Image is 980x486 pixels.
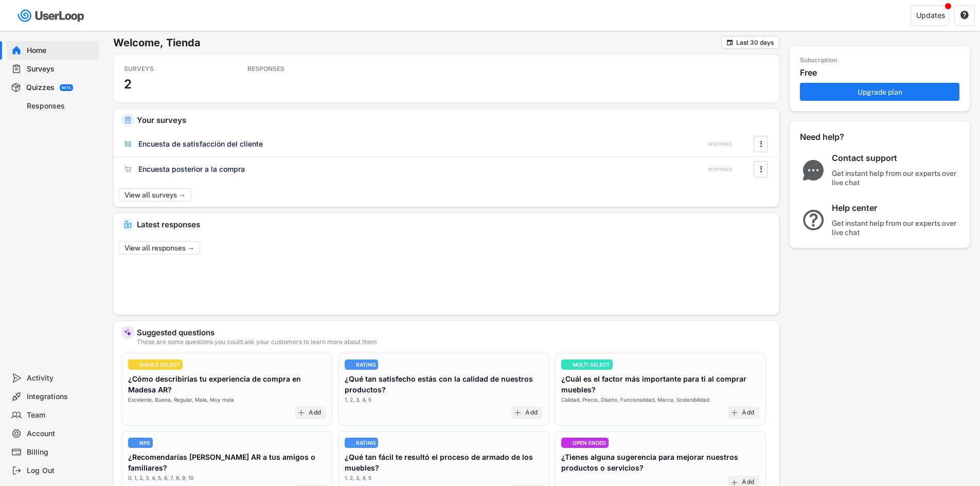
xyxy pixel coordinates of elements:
div: Integrations [27,392,95,402]
div: Calidad, Precio, Diseño, Funcionalidad, Marca, Sostenibilidad [561,396,709,404]
div: ¿Qué tan fácil te resultó el proceso de armado de los muebles? [345,452,543,473]
button: View all responses → [119,241,200,255]
img: yH5BAEAAAAALAAAAAABAAEAAAIBRAA7 [131,440,136,445]
div: 1, 2, 3, 4, 5 [345,474,371,482]
div: RESPONSES [708,167,732,172]
img: ChatMajor.svg [800,160,827,181]
div: 0, 1, 2, 3, 4, 5, 6, 7, 8, 9, 10 [128,474,193,482]
div: Responses [27,101,95,111]
div: Encuesta posterior a la compra [138,164,245,174]
div: Log Out [27,466,95,476]
div: RESPONSES [247,65,340,73]
img: yH5BAEAAAAALAAAAAABAAEAAAIBRAA7 [564,362,569,367]
div: Home [27,46,95,56]
div: Need help? [800,132,872,142]
div: OPEN ENDED [573,440,606,445]
button:  [756,161,766,177]
div: Get instant help from our experts over live chat [832,219,960,237]
div: Free [800,67,965,78]
div: Subscription [800,57,837,65]
div: Contact support [832,153,960,164]
div: ¿Cómo describirías tu experiencia de compra en Madesa AR? [128,373,326,395]
div: ¿Cuál es el factor más importante para ti al comprar muebles? [561,373,759,395]
div: Team [27,410,95,420]
div: SURVEYS [124,65,217,73]
div: Help center [832,203,960,213]
div: These are some questions you could ask your customers to learn more about them [137,339,771,345]
img: yH5BAEAAAAALAAAAAABAAEAAAIBRAA7 [564,440,569,445]
div: Latest responses [137,221,771,228]
h6: Welcome, Tienda [113,36,721,49]
div: MULTI SELECT [573,362,610,367]
button: View all surveys → [119,188,191,202]
div: Add [309,409,321,417]
div: Account [27,429,95,439]
div: Encuesta de satisfacción del cliente [138,139,263,149]
text:  [727,39,733,46]
img: yH5BAEAAAAALAAAAAABAAEAAAIBRAA7 [347,440,352,445]
img: yH5BAEAAAAALAAAAAABAAEAAAIBRAA7 [131,362,136,367]
text:  [960,10,969,20]
img: QuestionMarkInverseMajor.svg [800,210,827,230]
text:  [760,164,762,174]
div: Activity [27,373,95,383]
button:  [960,11,969,20]
button: Upgrade plan [800,83,959,101]
div: ¿Tienes alguna sugerencia para mejorar nuestros productos o servicios? [561,452,759,473]
div: RESPONSES [708,141,732,147]
div: Last 30 days [736,40,774,46]
button:  [726,39,734,46]
div: SINGLE SELECT [139,362,180,367]
div: NPS [139,440,150,445]
div: Surveys [27,64,95,74]
div: ¿Recomendarías [PERSON_NAME] AR a tus amigos o familiares? [128,452,326,473]
div: Updates [916,12,945,19]
h3: 2 [124,76,132,92]
div: Get instant help from our experts over live chat [832,169,960,187]
div: Your surveys [137,116,771,124]
div: ¿Qué tan satisfecho estás con la calidad de nuestros productos? [345,373,543,395]
img: IncomingMajor.svg [124,221,132,228]
div: RATING [356,440,376,445]
button:  [756,136,766,152]
div: Billing [27,447,95,457]
img: MagicMajor%20%28Purple%29.svg [124,329,132,336]
div: BETA [62,86,71,89]
div: Quizzes [26,83,55,93]
div: Add [742,409,754,417]
div: RATING [356,362,376,367]
text:  [760,138,762,149]
div: 1, 2, 3, 4, 5 [345,396,371,404]
div: Excelente, Buena, Regular, Mala, Muy mala [128,396,234,404]
div: Add [525,409,538,417]
div: Suggested questions [137,329,771,336]
img: yH5BAEAAAAALAAAAAABAAEAAAIBRAA7 [347,362,352,367]
img: userloop-logo-01.svg [15,5,88,26]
